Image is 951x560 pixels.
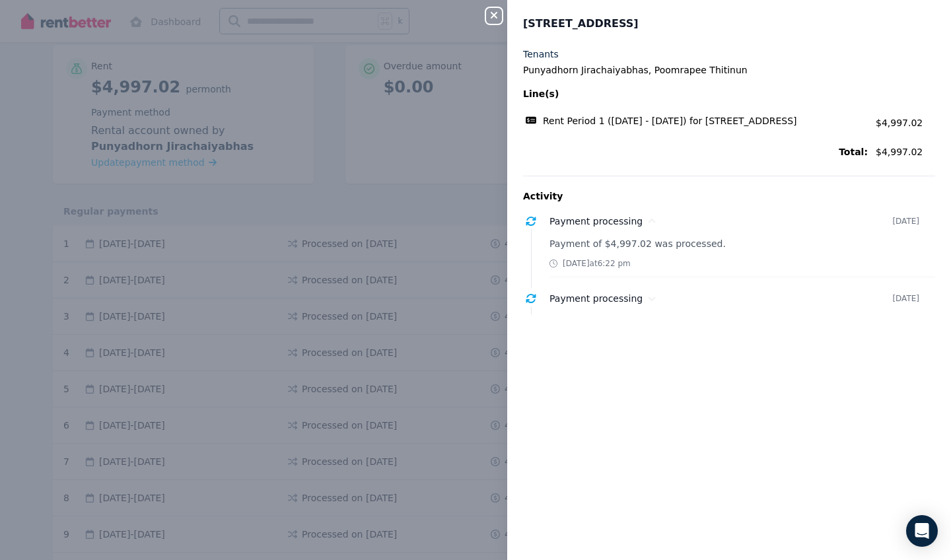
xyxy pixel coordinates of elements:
[892,216,919,227] time: [DATE]
[549,216,643,227] span: Payment processing
[543,114,797,127] span: Rent Period 1 ([DATE] - [DATE]) for [STREET_ADDRESS]
[523,87,868,100] span: Line(s)
[549,237,935,250] p: Payment of $4,997.02 was processed.
[876,118,923,128] span: $4,997.02
[906,515,938,547] div: Open Intercom Messenger
[892,293,919,304] time: [DATE]
[523,190,935,203] p: Activity
[523,48,559,61] label: Tenants
[523,63,935,77] legend: Punyadhorn Jirachaiyabhas, Poomrapee Thitinun
[563,258,631,269] span: [DATE] at 6:22 pm
[523,145,868,158] span: Total:
[523,16,639,32] span: [STREET_ADDRESS]
[549,293,643,304] span: Payment processing
[876,145,935,158] span: $4,997.02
